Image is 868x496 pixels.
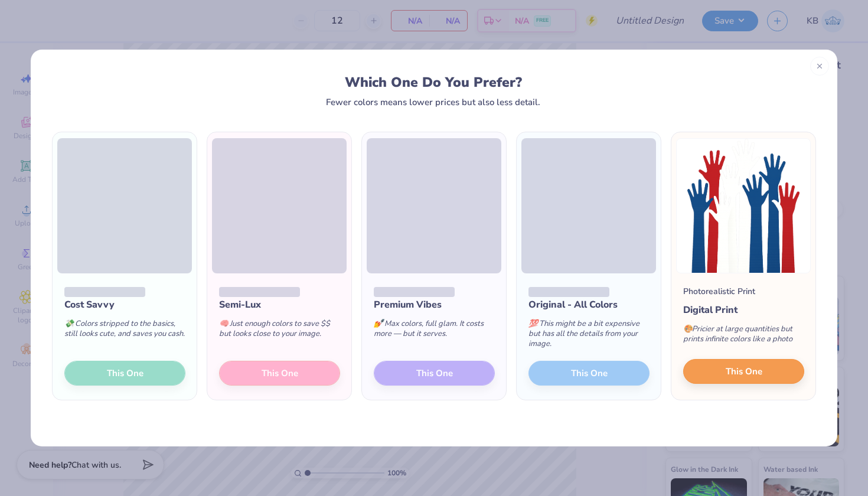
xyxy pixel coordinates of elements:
button: This One [683,359,804,384]
span: 💅 [374,318,383,329]
div: Premium Vibes [374,298,495,312]
div: Original - All Colors [528,298,650,312]
div: Just enough colors to save $$ but looks close to your image. [219,312,340,351]
div: Colors stripped to the basics, still looks cute, and saves you cash. [64,312,185,351]
span: 🎨 [683,324,693,334]
div: Pricier at large quantities but prints infinite colors like a photo [683,317,804,356]
span: 🧠 [219,318,229,329]
span: 💯 [528,318,538,329]
span: 💸 [64,318,74,329]
div: Photorealistic Print [683,285,755,298]
span: This One [726,365,762,378]
div: Cost Savvy [64,298,185,312]
div: Digital Print [683,303,804,317]
div: Fewer colors means lower prices but also less detail. [326,97,540,107]
div: Max colors, full glam. It costs more — but it serves. [374,312,495,351]
img: Photorealistic preview [676,138,811,273]
div: Which One Do You Prefer? [63,74,804,90]
div: This might be a bit expensive but has all the details from your image. [528,312,650,361]
div: Semi-Lux [219,298,340,312]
